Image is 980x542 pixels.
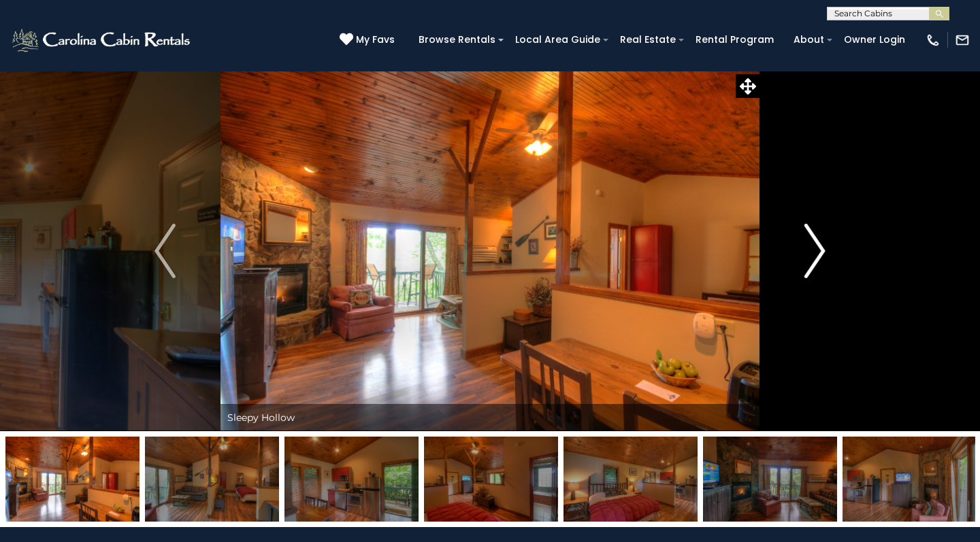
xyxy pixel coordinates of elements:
img: arrow [154,224,175,278]
img: mail-regular-white.png [955,33,970,48]
img: 163260937 [5,437,140,522]
img: arrow [804,224,825,278]
a: My Favs [340,33,398,48]
img: 163260944 [843,437,977,522]
img: 163260933 [145,437,279,522]
img: 163260935 [424,437,558,522]
div: Sleepy Hollow [220,404,759,431]
button: Next [759,71,870,431]
a: Browse Rentals [412,29,502,50]
a: Owner Login [837,29,912,50]
a: About [787,29,831,50]
img: 163260936 [703,437,837,522]
img: phone-regular-white.png [926,33,941,48]
img: White-1-2.png [10,27,194,54]
a: Rental Program [689,29,781,50]
a: Real Estate [613,29,683,50]
span: My Favs [356,33,395,47]
img: 163260934 [284,437,419,522]
img: 163260946 [563,437,698,522]
a: Local Area Guide [508,29,607,50]
button: Previous [110,71,220,431]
